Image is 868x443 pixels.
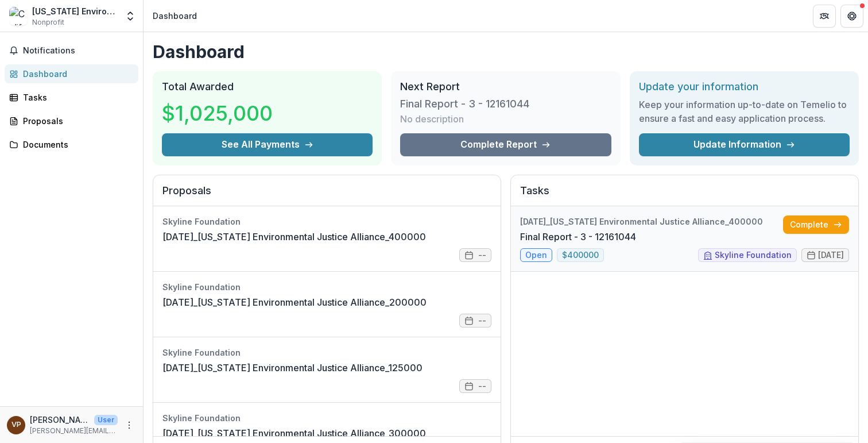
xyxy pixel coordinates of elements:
div: [US_STATE] Environmental Justice Alliance [32,5,118,17]
a: Dashboard [5,64,138,83]
a: [DATE]_[US_STATE] Environmental Justice Alliance_125000 [162,361,423,375]
span: Notifications [23,46,134,56]
a: [DATE]_[US_STATE] Environmental Justice Alliance_400000 [162,230,426,244]
a: Proposals [5,111,138,130]
div: Valeria Paredes [11,421,21,429]
a: Final Report - 3 - 12161044 [520,230,636,244]
a: [DATE]_[US_STATE] Environmental Justice Alliance_300000 [162,426,426,440]
h3: Final Report - 3 - 12161044 [400,98,529,110]
img: California Environmental Justice Alliance [9,7,28,25]
a: Tasks [5,88,138,107]
h3: Keep your information up-to-date on Temelio to ensure a fast and easy application process. [639,98,850,125]
button: Get Help [840,5,863,28]
button: Open entity switcher [122,5,138,28]
a: [DATE]_[US_STATE] Environmental Justice Alliance_200000 [162,295,427,309]
div: Dashboard [153,10,197,22]
h2: Tasks [520,184,849,206]
a: Complete Report [400,133,611,156]
button: Partners [813,5,836,28]
a: Complete [783,215,849,234]
p: No description [400,112,464,126]
span: Nonprofit [32,17,64,28]
p: [PERSON_NAME] [30,414,90,426]
button: See All Payments [162,133,373,156]
h1: Dashboard [153,41,859,62]
p: User [94,415,118,425]
h3: $1,025,000 [162,98,273,129]
button: Notifications [5,41,138,60]
div: Dashboard [23,68,129,80]
h2: Next Report [400,80,611,93]
button: More [122,418,136,432]
div: Documents [23,138,129,151]
p: [PERSON_NAME][EMAIL_ADDRESS][PERSON_NAME][DOMAIN_NAME] [30,426,118,436]
nav: breadcrumb [148,7,201,24]
h2: Total Awarded [162,80,373,93]
div: Proposals [23,115,129,127]
a: Update Information [639,133,850,156]
h2: Update your information [639,80,850,93]
div: Tasks [23,91,129,103]
a: Documents [5,135,138,154]
h2: Proposals [162,184,491,206]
